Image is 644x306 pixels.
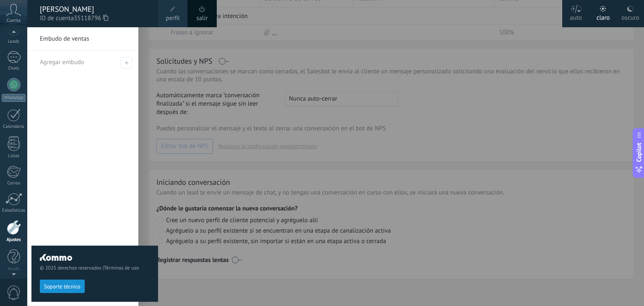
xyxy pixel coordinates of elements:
[2,181,26,186] div: Correo
[74,14,108,23] span: 35118796
[2,208,26,213] div: Estadísticas
[40,283,85,289] a: Soporte técnico
[27,279,138,306] a: Todos los leads
[2,124,26,130] div: Calendario
[570,5,582,27] div: auto
[104,265,139,271] a: Términos de uso
[40,14,150,23] span: ID de cuenta
[2,237,26,243] div: Ajustes
[597,5,610,27] div: claro
[2,94,26,102] div: WhatsApp
[621,5,639,27] div: oscuro
[2,39,26,44] div: Leads
[44,284,80,290] span: Soporte técnico
[166,14,179,23] span: perfil
[2,66,26,71] div: Chats
[40,265,150,271] span: © 2025 derechos reservados |
[40,280,85,293] button: Soporte técnico
[2,153,26,159] div: Listas
[40,5,150,14] div: [PERSON_NAME]
[635,143,643,162] span: Copilot
[7,18,21,23] span: Cuenta
[196,14,208,23] a: salir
